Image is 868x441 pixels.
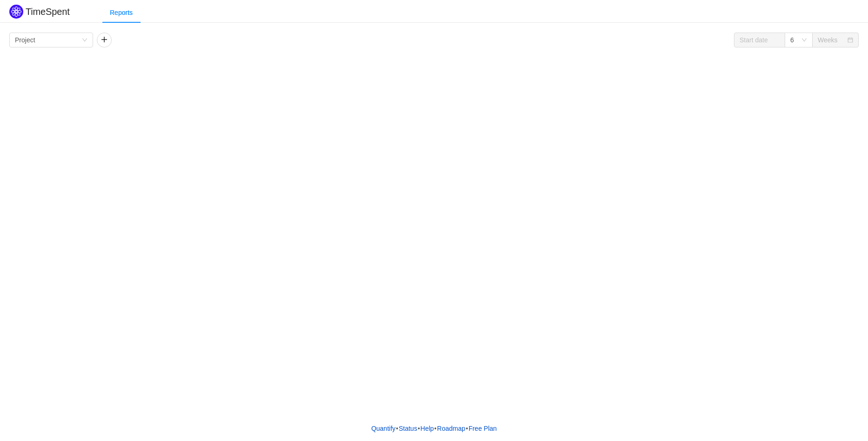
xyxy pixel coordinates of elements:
button: Free Plan [468,421,498,435]
div: Reports [102,2,140,23]
span: • [396,425,398,432]
h2: TimeSpent [26,7,70,17]
a: Help [420,421,434,435]
img: Quantify logo [9,5,23,19]
input: Start date [734,33,785,47]
i: icon: down [82,37,87,44]
span: • [434,425,437,432]
i: icon: calendar [848,37,853,44]
a: Quantify [371,421,396,435]
div: Project [15,33,35,47]
a: Roadmap [437,421,466,435]
span: • [466,425,468,432]
i: icon: down [801,37,807,44]
a: Status [398,421,418,435]
button: icon: plus [97,33,112,47]
div: Weeks [818,33,838,47]
div: 6 [790,33,794,47]
span: • [417,425,420,432]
